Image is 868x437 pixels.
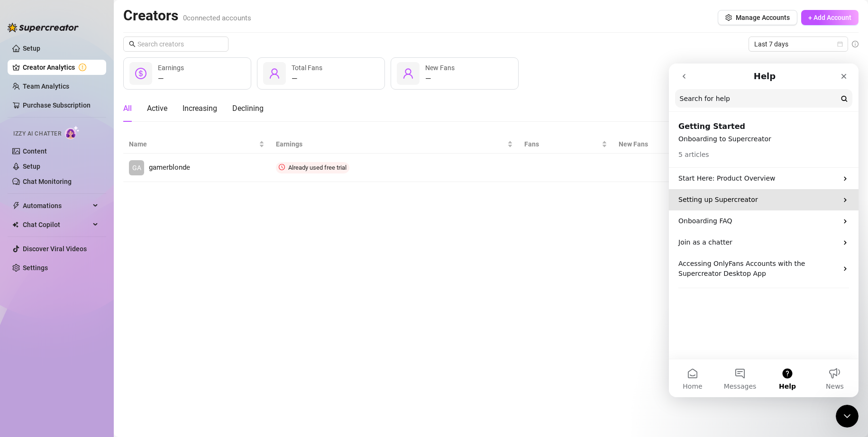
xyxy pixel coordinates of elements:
a: GAgamerblonde [129,160,265,175]
button: + Add Account [801,10,859,25]
a: Team Analytics [23,82,69,90]
h2: Creators [123,7,251,25]
span: Already used free trial [288,164,347,171]
a: Settings [23,264,48,272]
th: Name [123,135,270,154]
input: Search creators [137,39,215,49]
span: Earnings [158,64,184,72]
span: Chat Copilot [23,217,90,232]
a: Content [23,147,47,155]
a: Setup [23,163,40,170]
a: Setup [23,45,40,52]
span: user [269,68,280,79]
span: + Add Account [808,14,851,21]
span: Earnings [276,139,505,149]
span: Name [129,139,257,149]
span: clock-circle [279,164,285,170]
img: AI Chatter [65,126,80,139]
span: search [129,41,136,47]
iframe: Intercom live chat [836,405,859,428]
span: dollar-circle [135,68,146,79]
div: — [425,73,455,84]
span: Automations [23,198,90,213]
div: — [292,73,322,84]
a: Creator Analytics exclamation-circle [23,60,99,75]
div: All [123,103,132,114]
span: Last 7 days [754,37,842,51]
span: calendar [837,41,843,47]
a: Discover Viral Videos [23,245,87,253]
a: Purchase Subscription [23,98,99,113]
span: thunderbolt [12,202,20,209]
span: Total Fans [292,64,322,72]
div: Increasing [183,103,217,114]
a: Chat Monitoring [23,178,72,185]
button: Manage Accounts [718,10,797,25]
span: New Fans [425,64,455,72]
div: Declining [232,103,264,114]
span: setting [725,14,732,21]
th: New Fans [613,135,749,154]
div: Active [147,103,167,114]
span: 0 connected accounts [183,14,251,22]
iframe: Intercom live chat [669,64,859,397]
span: gamerblonde [149,162,190,173]
span: Manage Accounts [736,14,790,21]
div: — [158,73,184,84]
span: New Fans [619,139,735,149]
span: info-circle [852,41,859,47]
th: Fans [519,135,613,154]
span: Fans [524,139,600,149]
th: Earnings [270,135,519,154]
img: logo-BBDzfeDw.svg [8,23,79,32]
img: Chat Copilot [12,221,18,228]
span: GA [132,163,141,173]
span: Izzy AI Chatter [13,129,61,138]
span: user [402,68,414,79]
